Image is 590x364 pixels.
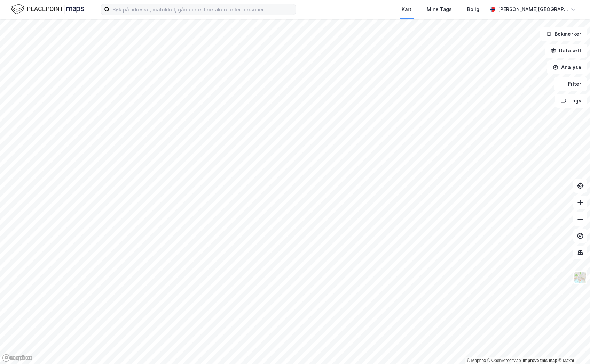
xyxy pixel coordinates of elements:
[427,5,452,14] div: Mine Tags
[11,3,84,15] img: logo.f888ab2527a4732fd821a326f86c7f29.svg
[555,331,590,364] iframe: Chat Widget
[555,331,590,364] div: Kontrollprogram for chat
[467,5,479,14] div: Bolig
[402,5,411,14] div: Kart
[498,5,568,14] div: [PERSON_NAME][GEOGRAPHIC_DATA]
[110,4,296,15] input: Søk på adresse, matrikkel, gårdeiere, leietakere eller personer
